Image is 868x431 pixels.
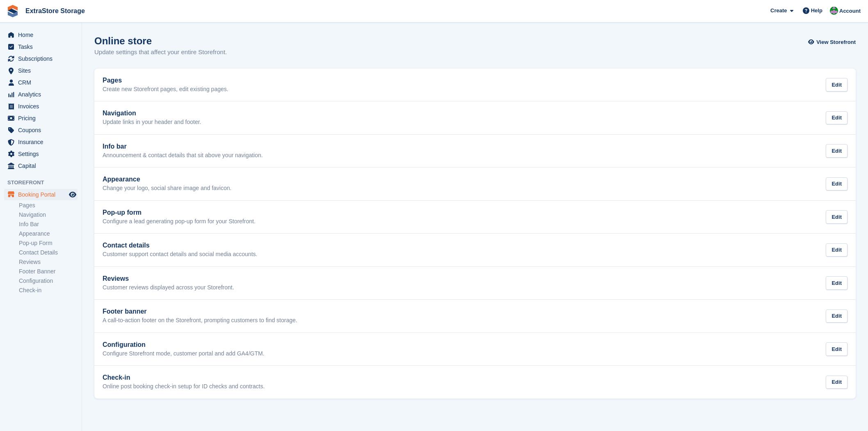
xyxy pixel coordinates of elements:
a: Pages Create new Storefront pages, edit existing pages. Edit [94,69,856,101]
a: menu [4,101,78,112]
a: Appearance Change your logo, social share image and favicon. Edit [94,167,856,200]
p: Announcement & contact details that sit above your navigation. [103,152,263,159]
a: Contact details Customer support contact details and social media accounts. Edit [94,234,856,266]
a: Check-in [19,287,78,294]
h2: Pages [103,77,228,84]
span: Subscriptions [18,53,67,64]
span: Help [811,7,822,15]
span: Account [839,7,861,15]
h2: Appearance [103,176,231,183]
p: Change your logo, social share image and favicon. [103,185,231,192]
span: Settings [18,148,67,160]
a: Pop-up form Configure a lead generating pop-up form for your Storefront. Edit [94,201,856,234]
a: Pages [19,202,78,209]
a: Info bar Announcement & contact details that sit above your navigation. Edit [94,135,856,167]
a: Configuration Configure Storefront mode, customer portal and add GA4/GTM. Edit [94,333,856,366]
span: Pricing [18,112,67,124]
a: Footer Banner [19,268,78,275]
div: Edit [826,177,847,191]
span: View Storefront [816,38,856,46]
div: Edit [826,144,847,158]
a: menu [4,89,78,100]
h2: Footer banner [103,308,297,315]
div: Edit [826,342,847,356]
div: Edit [826,309,847,323]
a: Check-in Online post booking check-in setup for ID checks and contracts. Edit [94,366,856,399]
a: menu [4,77,78,88]
div: Edit [826,111,847,125]
span: CRM [18,77,67,88]
span: Storefront [7,179,82,187]
a: Pop-up Form [19,239,78,247]
img: stora-icon-8386f47178a22dfd0bd8f6a31ec36ba5ce8667c1dd55bd0f319d3a0aa187defe.svg [7,5,19,17]
a: Footer banner A call-to-action footer on the Storefront, prompting customers to find storage. Edit [94,300,856,332]
p: Configure a lead generating pop-up form for your Storefront. [103,218,256,225]
a: menu [4,136,78,148]
span: Analytics [18,89,67,100]
a: Configuration [19,277,78,285]
h2: Contact details [103,242,257,249]
h2: Info bar [103,143,263,150]
a: Navigation [19,211,78,219]
a: menu [4,41,78,53]
a: Info Bar [19,220,78,228]
p: Customer support contact details and social media accounts. [103,251,257,258]
span: Capital [18,160,67,172]
p: Configure Storefront mode, customer portal and add GA4/GTM. [103,350,265,358]
span: Insurance [18,136,67,148]
h2: Reviews [103,275,234,282]
div: Edit [826,376,847,389]
p: Create new Storefront pages, edit existing pages. [103,86,228,93]
a: menu [4,148,78,160]
h2: Navigation [103,110,201,117]
span: Coupons [18,124,67,136]
h2: Configuration [103,341,265,348]
a: menu [4,124,78,136]
p: Customer reviews displayed across your Storefront. [103,284,234,291]
p: Update links in your header and footer. [103,119,201,126]
a: Navigation Update links in your header and footer. Edit [94,101,856,134]
a: menu [4,53,78,64]
p: Update settings that affect your entire Storefront. [94,48,227,57]
img: Grant Daniel [830,7,838,15]
a: menu [4,112,78,124]
a: Reviews [19,258,78,266]
p: Online post booking check-in setup for ID checks and contracts. [103,383,265,390]
a: menu [4,29,78,41]
span: Home [18,29,67,41]
a: menu [4,65,78,76]
a: View Storefront [810,35,856,49]
a: Reviews Customer reviews displayed across your Storefront. Edit [94,267,856,300]
p: A call-to-action footer on the Storefront, prompting customers to find storage. [103,317,297,324]
div: Edit [826,276,847,290]
a: Contact Details [19,249,78,257]
span: Create [770,7,787,15]
span: Invoices [18,101,67,112]
span: Sites [18,65,67,76]
a: Preview store [68,190,78,199]
span: Booking Portal [18,189,67,200]
div: Edit [826,78,847,92]
a: menu [4,189,78,200]
h2: Pop-up form [103,209,256,216]
a: menu [4,160,78,172]
h2: Check-in [103,374,265,381]
a: ExtraStore Storage [22,4,88,18]
h1: Online store [94,35,227,46]
div: Edit [826,210,847,224]
div: Edit [826,243,847,257]
a: Appearance [19,230,78,238]
span: Tasks [18,41,67,53]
